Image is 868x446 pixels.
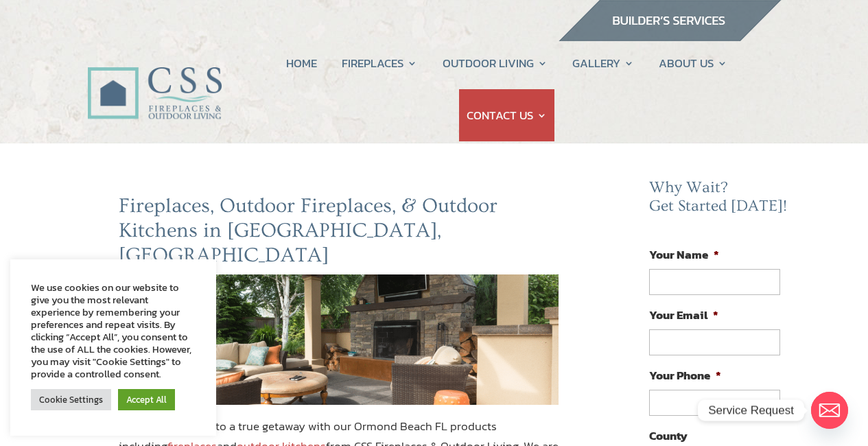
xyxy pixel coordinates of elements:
[649,247,719,262] label: Your Name
[572,37,634,89] a: GALLERY
[119,274,559,405] img: ormond-beach-fl
[649,368,721,383] label: Your Phone
[649,307,718,322] label: Your Email
[31,281,196,380] div: We use cookies on our website to give you the most relevant experience by remembering your prefer...
[31,389,111,410] a: Cookie Settings
[467,89,547,141] a: CONTACT US
[87,30,222,126] img: CSS Fireplaces & Outdoor Living (Formerly Construction Solutions & Supply)- Jacksonville Ormond B...
[558,28,782,46] a: builder services construction supply
[811,392,848,429] a: Email
[659,37,727,89] a: ABOUT US
[649,178,790,223] h2: Why Wait? Get Started [DATE]!
[286,37,317,89] a: HOME
[443,37,548,89] a: OUTDOOR LIVING
[649,428,688,443] label: County
[342,37,417,89] a: FIREPLACES
[119,193,559,274] h2: Fireplaces, Outdoor Fireplaces, & Outdoor Kitchens in [GEOGRAPHIC_DATA], [GEOGRAPHIC_DATA]
[118,389,175,410] a: Accept All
